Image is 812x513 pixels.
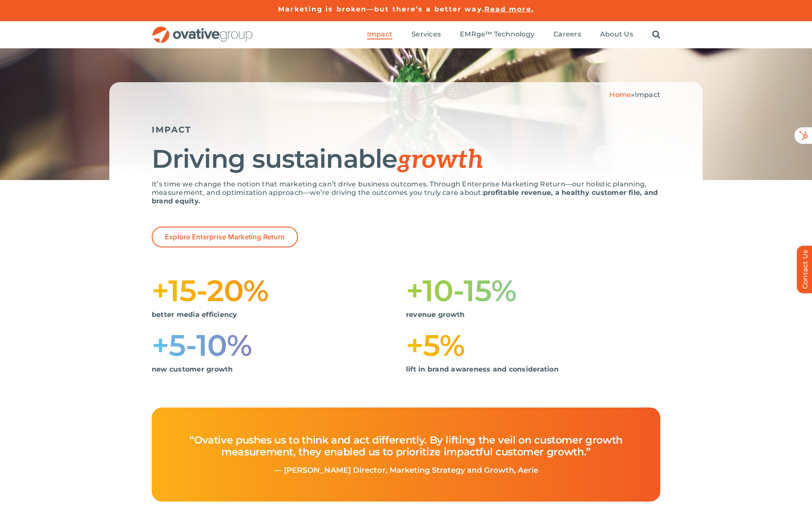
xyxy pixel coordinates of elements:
[152,125,660,135] h5: IMPACT
[367,30,392,39] a: Impact
[406,365,559,373] strong: lift in brand awareness and consideration
[172,466,640,475] p: — [PERSON_NAME] Director, Marketing Strategy and Growth, Aerie
[406,311,464,319] strong: revenue growth
[397,145,484,175] span: growth
[152,145,660,174] h1: Driving sustainable
[609,91,660,99] span: »
[406,332,660,359] h1: +5%
[152,25,253,33] a: OG_Full_horizontal_RGB
[152,227,298,247] a: Explore Enterprise Marketing Return
[152,277,406,304] h1: +15-20%
[152,365,233,373] strong: new customer growth
[152,189,658,205] strong: profitable revenue, a healthy customer file, and brand equity.
[600,30,633,39] span: About Us
[553,30,581,39] span: Careers
[609,91,631,99] a: Home
[412,30,441,39] span: Services
[412,30,441,39] a: Services
[635,91,660,99] span: Impact
[152,180,660,205] p: It’s time we change the notion that marketing can’t drive business outcomes. Through Enterprise M...
[367,30,392,39] span: Impact
[460,30,534,39] span: EMRge™ Technology
[460,30,534,39] a: EMRge™ Technology
[165,233,285,241] span: Explore Enterprise Marketing Return
[484,5,534,13] a: Read more.
[553,30,581,39] a: Careers
[172,426,640,466] h4: “Ovative pushes us to think and act differently. By lifting the veil on customer growth measureme...
[278,5,484,13] a: Marketing is broken—but there’s a better way.
[406,277,660,304] h1: +10-15%
[652,30,660,39] a: Search
[367,21,660,48] nav: Menu
[152,311,237,319] strong: better media efficiency
[600,30,633,39] a: About Us
[152,332,406,359] h1: +5-10%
